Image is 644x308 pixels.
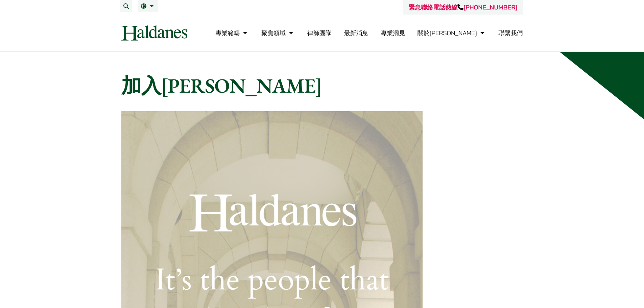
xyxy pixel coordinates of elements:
[499,29,523,37] a: 聯繫我們
[121,25,187,41] img: Logo of Haldanes
[261,29,295,37] a: 聚焦領域
[381,29,405,37] a: 專業洞見
[418,29,486,37] a: 關於何敦
[121,73,523,98] h1: 加入[PERSON_NAME]
[141,3,156,9] a: 繁
[215,29,249,37] a: 專業範疇
[344,29,368,37] a: 最新消息
[307,29,332,37] a: 律師團隊
[409,3,517,11] a: 緊急聯絡電話熱線[PHONE_NUMBER]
